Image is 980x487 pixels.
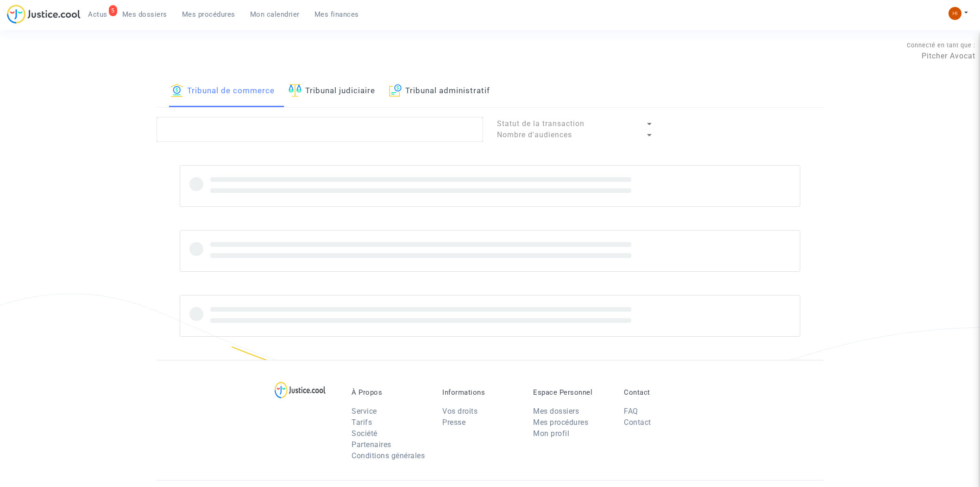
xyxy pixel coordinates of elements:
a: Mes dossiers [115,7,175,21]
span: Statut de la transaction [497,119,584,128]
img: fc99b196863ffcca57bb8fe2645aafd9 [949,7,961,20]
a: Service [352,407,377,416]
span: Mes finances [314,10,359,19]
a: Société [352,429,377,438]
a: Mon profil [533,429,569,438]
img: logo-lg.svg [275,382,326,398]
img: icon-faciliter-sm.svg [289,84,302,97]
a: Presse [442,418,465,427]
a: Tribunal administratif [389,76,490,107]
a: Mes procédures [533,418,588,427]
a: Mes finances [307,7,366,21]
a: Mes dossiers [533,407,579,416]
img: icon-banque.svg [170,84,183,97]
span: Mes procédures [182,10,235,19]
span: Nombre d'audiences [497,130,572,139]
span: Mes dossiers [122,10,167,19]
a: Tarifs [352,418,372,427]
p: À Propos [352,388,428,397]
span: Mon calendrier [250,10,300,19]
img: icon-archive.svg [389,84,402,97]
a: Partenaires [352,440,391,449]
a: Mon calendrier [243,7,307,21]
a: Conditions générales [352,451,425,460]
a: FAQ [624,407,638,416]
p: Contact [624,388,701,397]
span: Connecté en tant que : [907,42,975,49]
span: Actus [88,10,107,19]
a: Mes procédures [175,7,243,21]
a: Tribunal judiciaire [289,76,375,107]
p: Espace Personnel [533,388,610,397]
div: 5 [109,5,117,16]
a: Tribunal de commerce [170,76,275,107]
p: Informations [442,388,519,397]
a: Vos droits [442,407,477,416]
a: 5Actus [81,7,115,21]
a: Contact [624,418,651,427]
img: jc-logo.svg [7,5,81,24]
